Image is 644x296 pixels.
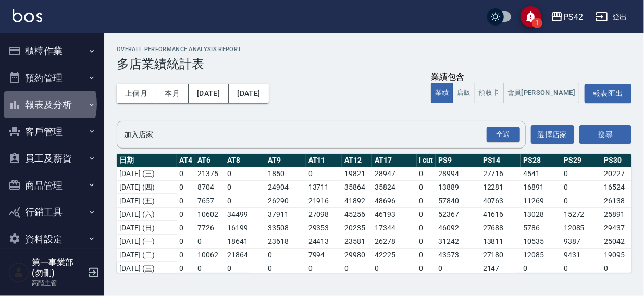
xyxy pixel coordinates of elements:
[601,180,642,194] td: 16524
[177,207,195,221] td: 0
[117,57,631,71] h3: 多店業績統計表
[417,180,436,194] td: 0
[265,221,306,235] td: 33508
[265,194,306,207] td: 26290
[4,226,100,253] button: 資料設定
[417,248,436,262] td: 0
[177,248,195,262] td: 0
[117,84,156,103] button: 上個月
[117,46,631,53] h2: Overall Performance Analysis Report
[189,84,229,103] button: [DATE]
[601,221,642,235] td: 29437
[485,125,522,145] button: Open
[342,235,372,248] td: 23581
[436,235,480,248] td: 31242
[342,207,372,221] td: 45256
[372,221,417,235] td: 17344
[561,167,602,180] td: 0
[265,154,306,167] th: AT9
[342,248,372,262] td: 29980
[4,199,100,226] button: 行銷工具
[195,167,225,180] td: 21375
[4,172,100,199] button: 商品管理
[601,248,642,262] td: 19095
[306,248,342,262] td: 7994
[4,38,100,65] button: 櫃檯作業
[117,167,177,180] td: [DATE] (三)
[195,248,225,262] td: 10062
[342,262,372,275] td: 0
[225,262,266,275] td: 0
[265,262,306,275] td: 0
[32,257,85,278] h5: 第一事業部 (勿刪)
[601,262,642,275] td: 0
[342,167,372,180] td: 19821
[561,262,602,275] td: 0
[177,180,195,194] td: 0
[372,180,417,194] td: 35824
[585,84,631,103] button: 報表匯出
[436,262,480,275] td: 0
[521,167,561,180] td: 4541
[117,262,177,275] td: [DATE] (三)
[195,180,225,194] td: 8704
[8,262,29,283] img: Person
[4,65,100,92] button: 預約管理
[265,180,306,194] td: 24904
[177,167,195,180] td: 0
[265,167,306,180] td: 1850
[436,154,480,167] th: PS9
[177,235,195,248] td: 0
[521,154,561,167] th: PS28
[306,167,342,180] td: 0
[306,221,342,235] td: 29353
[436,194,480,207] td: 57840
[480,248,521,262] td: 27180
[342,221,372,235] td: 20235
[561,207,602,221] td: 15272
[229,84,268,103] button: [DATE]
[117,194,177,207] td: [DATE] (五)
[177,262,195,275] td: 0
[521,235,561,248] td: 10535
[561,221,602,235] td: 12085
[117,154,177,167] th: 日期
[372,248,417,262] td: 42225
[475,83,504,103] button: 預收卡
[531,125,574,144] button: 選擇店家
[417,262,436,275] td: 0
[117,221,177,235] td: [DATE] (日)
[521,248,561,262] td: 12085
[195,154,225,167] th: AT6
[480,154,521,167] th: PS14
[453,83,475,103] button: 店販
[306,180,342,194] td: 13711
[177,221,195,235] td: 0
[177,154,195,167] th: AT4
[372,167,417,180] td: 28947
[372,207,417,221] td: 46193
[480,194,521,207] td: 40763
[431,83,453,103] button: 業績
[601,207,642,221] td: 25891
[561,154,602,167] th: PS29
[591,7,631,27] button: 登出
[532,18,542,28] span: 1
[436,221,480,235] td: 46092
[521,6,541,27] button: save
[306,235,342,248] td: 24413
[431,72,579,83] div: 業績包含
[480,235,521,248] td: 13811
[225,207,266,221] td: 34499
[563,10,583,23] div: PS42
[265,207,306,221] td: 37911
[436,248,480,262] td: 43573
[561,180,602,194] td: 0
[117,248,177,262] td: [DATE] (二)
[342,154,372,167] th: AT12
[195,194,225,207] td: 7657
[601,154,642,167] th: PS30
[480,167,521,180] td: 27716
[156,84,189,103] button: 本月
[265,235,306,248] td: 23618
